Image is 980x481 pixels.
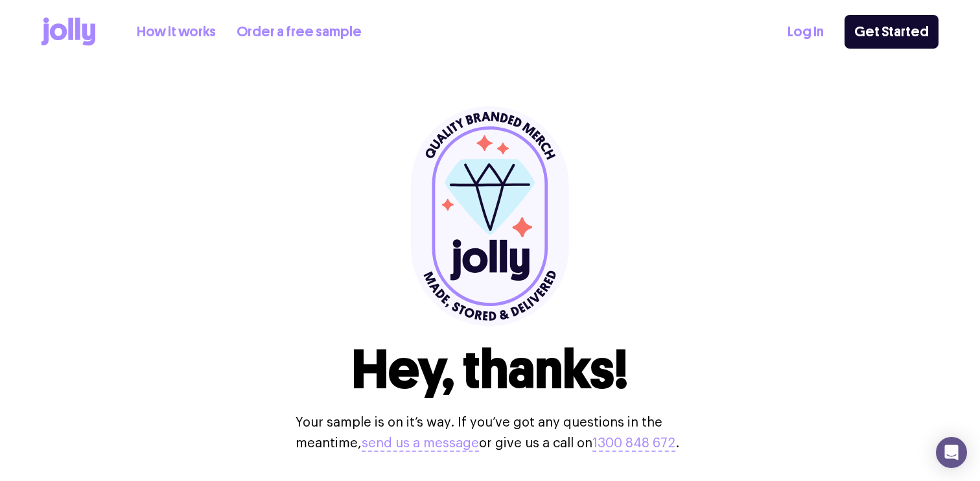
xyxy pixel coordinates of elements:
button: send us a message [362,433,479,454]
a: 1300 848 672 [592,437,675,450]
a: Log In [787,21,824,43]
p: Your sample is on it’s way. If you’ve got any questions in the meantime, or give us a call on . [296,412,684,454]
a: How it works [137,21,216,43]
a: Order a free sample [237,21,362,43]
div: Open Intercom Messenger [936,437,967,468]
a: Get Started [845,15,939,49]
h1: Hey, thanks! [352,342,629,397]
